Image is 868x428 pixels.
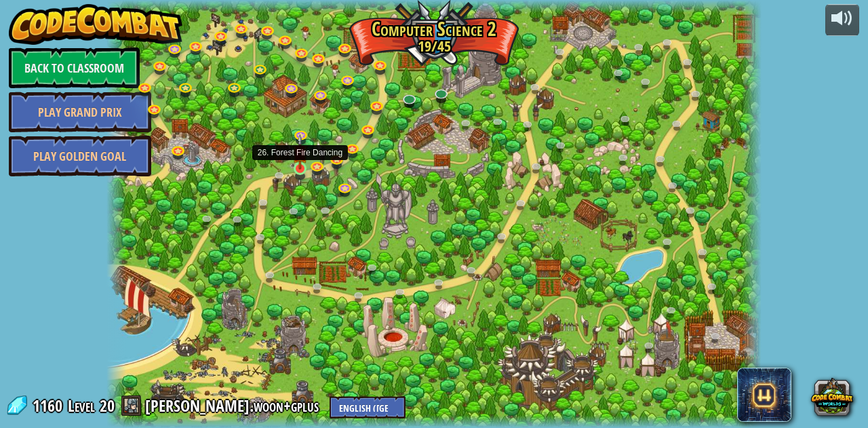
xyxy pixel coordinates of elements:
[9,4,182,45] img: CodeCombat - Learn how to code by playing a game
[145,395,323,416] a: [PERSON_NAME].woon+gplus
[100,395,115,416] span: 20
[825,4,859,36] button: Adjust volume
[292,134,308,170] img: level-banner-unstarted.png
[68,395,95,417] span: Level
[33,395,66,416] span: 1160
[9,47,140,88] a: Back to Classroom
[9,136,151,176] a: Play Golden Goal
[9,92,151,132] a: Play Grand Prix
